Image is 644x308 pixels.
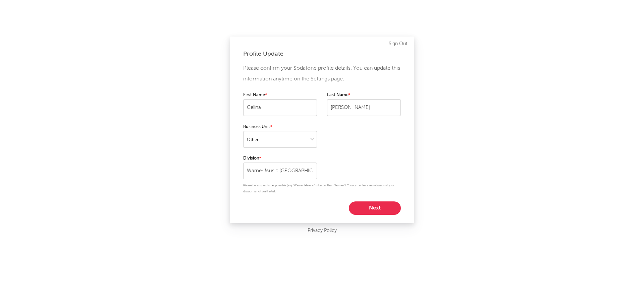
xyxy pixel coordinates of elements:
label: Last Name [327,91,401,99]
a: Privacy Policy [308,227,337,235]
p: Please be as specific as possible (e.g. 'Warner Mexico' is better than 'Warner'). You can enter a... [243,183,401,195]
p: Please confirm your Sodatone profile details. You can update this information anytime on the Sett... [243,63,401,84]
input: Your division [243,163,317,179]
label: Business Unit [243,123,317,131]
a: Sign Out [389,40,408,48]
input: Your first name [243,99,317,116]
label: First Name [243,91,317,99]
label: Division [243,155,317,163]
input: Your last name [327,99,401,116]
div: Profile Update [243,50,401,58]
button: Next [349,201,401,215]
